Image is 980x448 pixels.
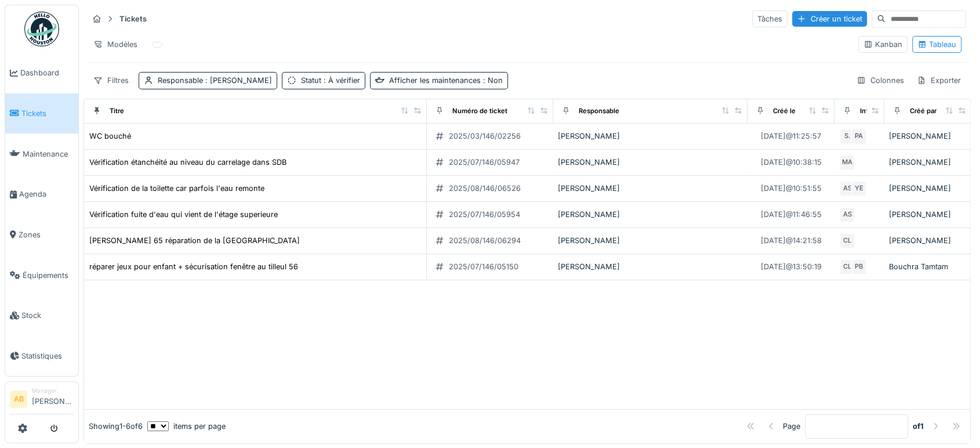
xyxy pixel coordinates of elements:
[89,183,264,194] div: Vérification de la toilette car parfois l'eau remonte
[889,261,967,272] div: Bouchra Tamtam
[147,421,226,432] div: items per page
[5,53,78,93] a: Dashboard
[23,270,74,281] span: Équipements
[88,72,134,89] div: Filtres
[449,235,521,246] div: 2025/08/146/06294
[19,229,74,240] span: Zones
[851,128,867,144] div: PA
[912,72,966,89] div: Exporter
[839,154,855,171] div: MA
[10,391,27,408] li: AB
[158,75,272,86] div: Responsable
[449,157,520,168] div: 2025/07/146/05947
[203,76,272,85] span: : [PERSON_NAME]
[21,108,74,119] span: Tickets
[792,11,867,27] div: Créer un ticket
[889,235,967,246] div: [PERSON_NAME]
[110,106,124,116] div: Titre
[5,133,78,174] a: Maintenance
[773,106,796,116] div: Créé le
[19,189,74,200] span: Agenda
[783,421,800,432] div: Page
[449,261,518,272] div: 2025/07/146/05150
[89,235,300,246] div: [PERSON_NAME] 65 réparation de la [GEOGRAPHIC_DATA]
[558,209,743,220] div: [PERSON_NAME]
[89,131,131,142] div: WC bouché
[851,259,867,275] div: PB
[115,13,151,24] strong: Tickets
[839,233,855,249] div: CL
[761,157,822,168] div: [DATE] @ 10:38:15
[449,183,521,194] div: 2025/08/146/06526
[449,131,521,142] div: 2025/03/146/02256
[88,36,143,53] div: Modèles
[558,131,743,142] div: [PERSON_NAME]
[761,261,822,272] div: [DATE] @ 13:50:19
[32,386,74,395] div: Manager
[761,183,822,194] div: [DATE] @ 10:51:55
[449,209,520,220] div: 2025/07/146/05954
[89,261,298,272] div: réparer jeux pour enfant + sécurisation fenêtre au tilleul 56
[889,157,967,168] div: [PERSON_NAME]
[839,259,855,275] div: CL
[321,76,360,85] span: : À vérifier
[851,180,867,197] div: YE
[20,67,74,78] span: Dashboard
[21,351,74,362] span: Statistiques
[5,295,78,336] a: Stock
[839,180,855,197] div: AS
[32,386,74,411] li: [PERSON_NAME]
[558,235,743,246] div: [PERSON_NAME]
[5,336,78,377] a: Statistiques
[558,183,743,194] div: [PERSON_NAME]
[761,235,822,246] div: [DATE] @ 14:21:58
[839,128,855,144] div: S.
[913,421,924,432] strong: of 1
[889,131,967,142] div: [PERSON_NAME]
[89,209,278,220] div: Vérification fuite d'eau qui vient de l'étage superieure
[5,174,78,215] a: Agenda
[89,157,286,168] div: Vérification étanchéité au niveau du carrelage dans SDB
[558,157,743,168] div: [PERSON_NAME]
[10,386,74,414] a: AB Manager[PERSON_NAME]
[860,106,896,116] div: Intervenant
[917,39,956,50] div: Tableau
[752,10,787,27] div: Tâches
[839,207,855,223] div: AS
[579,106,619,116] div: Responsable
[21,310,74,321] span: Stock
[5,93,78,134] a: Tickets
[24,12,59,46] img: Badge_color-CXgf-gQk.svg
[863,39,902,50] div: Kanban
[452,106,507,116] div: Numéro de ticket
[89,421,143,432] div: Showing 1 - 6 of 6
[389,75,503,86] div: Afficher les maintenances
[889,209,967,220] div: [PERSON_NAME]
[558,261,743,272] div: [PERSON_NAME]
[5,215,78,255] a: Zones
[23,149,74,160] span: Maintenance
[889,183,967,194] div: [PERSON_NAME]
[761,209,822,220] div: [DATE] @ 11:46:55
[761,131,821,142] div: [DATE] @ 11:25:57
[851,72,909,89] div: Colonnes
[5,255,78,295] a: Équipements
[481,76,503,85] span: : Non
[910,106,937,116] div: Créé par
[301,75,360,86] div: Statut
